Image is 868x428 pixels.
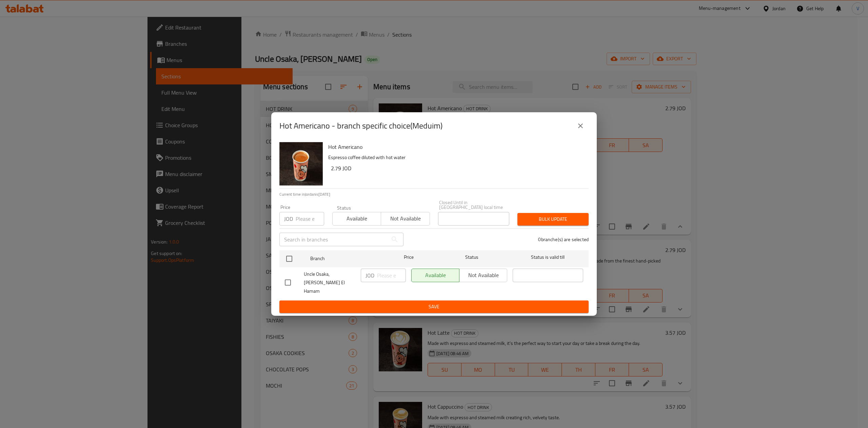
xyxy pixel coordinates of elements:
span: Bulk update [523,215,583,223]
span: Price [386,253,431,261]
input: Search in branches [279,233,388,246]
p: Current time in Jordan is [DATE] [279,191,589,197]
h6: Hot Americano [328,142,583,152]
span: Save [285,303,583,311]
p: 0 branche(s) are selected [538,236,589,243]
span: Branch [310,254,381,263]
button: close [572,118,589,134]
input: Please enter price [296,212,324,226]
p: JOD [284,215,293,223]
span: Available [335,214,378,223]
button: Bulk update [517,213,589,226]
p: Espresso coffee diluted with hot water [328,153,583,162]
button: Available [332,212,381,226]
h6: 2.79 JOD [331,163,583,173]
img: Hot Americano [279,142,323,186]
span: Uncle Osaka, [PERSON_NAME] El Hamam [304,270,355,295]
span: Status [437,253,507,261]
h2: Hot Americano - branch specific choice(Meduim) [279,120,442,131]
button: Save [279,300,589,313]
span: Not available [384,214,427,223]
span: Status is valid till [513,253,583,261]
p: JOD [366,271,374,279]
input: Please enter price [377,269,406,282]
button: Not available [381,212,430,226]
